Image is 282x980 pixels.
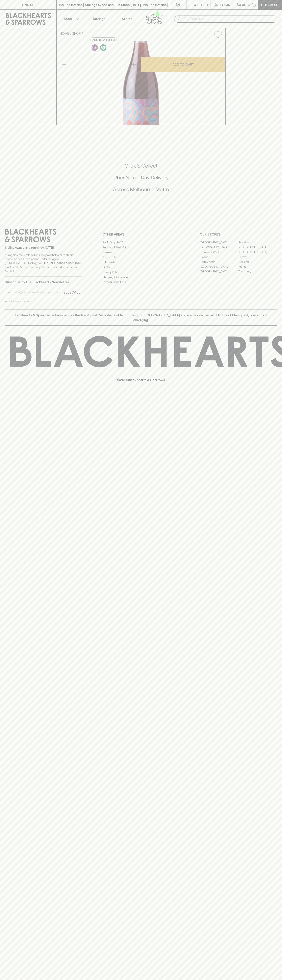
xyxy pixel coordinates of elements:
p: SUBSCRIBE [63,290,80,295]
img: Vegan [100,44,106,51]
p: 0 [253,4,255,6]
input: e.g. jane@blackheartsandsparrows.com.au [8,289,62,296]
p: Subscribe to The Blackhearts Newsletter [5,280,82,285]
a: [GEOGRAPHIC_DATA] [238,245,277,250]
a: [GEOGRAPHIC_DATA] [200,240,238,245]
a: Thornbury [238,269,277,274]
img: 40748.png [57,41,225,125]
p: We will never spam you [5,299,82,303]
button: Shop [57,10,85,28]
a: [GEOGRAPHIC_DATA] [200,264,238,269]
img: Lo-Fi [92,44,98,51]
p: OTHER AREAS [102,232,180,237]
button: Add to wishlist [212,29,224,40]
h5: Uber Same-Day Delivery [5,174,277,181]
a: HOME [60,32,69,35]
a: Tastings [85,10,113,28]
p: Wishlist [194,2,209,7]
button: SUBSCRIBE [62,288,82,297]
a: Careers [102,250,180,255]
a: Made without the use of any animal products. [99,43,107,52]
a: Gift Cards [102,260,180,265]
a: Bottle Drop FAQ's [102,240,180,245]
p: Sibling owned and run since [DATE] [5,246,82,250]
p: OUR STORES [200,232,277,237]
a: Geelong [238,259,277,264]
a: Privacy Policy [102,270,180,275]
p: Blackhearts & Sparrows acknowledges the traditional Custodians of land throughout [GEOGRAPHIC_DAT... [8,313,274,322]
a: Brunswick West [200,250,238,254]
a: Prahran [238,264,277,269]
h5: Across Melbourne Metro [5,186,277,193]
a: Fitzroy [238,254,277,259]
a: Stores [113,10,141,28]
a: Elwood [200,254,238,259]
button: Add to wishlist [91,38,117,42]
a: SHOP [72,32,81,35]
a: Business & Bulk Gifting [102,245,180,250]
a: [GEOGRAPHIC_DATA] [200,269,238,274]
p: Login [220,2,230,7]
p: $0.00 [237,2,246,7]
a: [GEOGRAPHIC_DATA] [200,245,238,250]
strong: Liquor License #32064953 [44,261,81,265]
p: Checkout [261,2,279,7]
div: Call to action block [5,146,277,214]
a: Shipping Information [102,275,180,279]
a: FAQ's [102,265,180,270]
p: FIND US [22,2,34,7]
a: Fitzroy North [200,259,238,264]
p: ADD TO CART [173,62,194,67]
input: Try "Pinot noir" [184,16,274,22]
a: Some may call it natural, others minimum intervention, either way, it’s hands off & maybe even a ... [91,43,99,52]
p: It is against the law to sell or supply alcohol to, or to obtain alcohol on behalf of a person un... [5,253,82,273]
a: Braddon [238,240,277,245]
a: Contact Us [102,255,180,260]
p: Shop [64,16,72,21]
p: Tastings [92,16,105,21]
a: Terms & Conditions [102,280,180,285]
a: [GEOGRAPHIC_DATA] [238,250,277,254]
button: ADD TO CART [141,57,225,72]
h5: Click & Collect [5,163,277,169]
p: Stores [122,16,132,21]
